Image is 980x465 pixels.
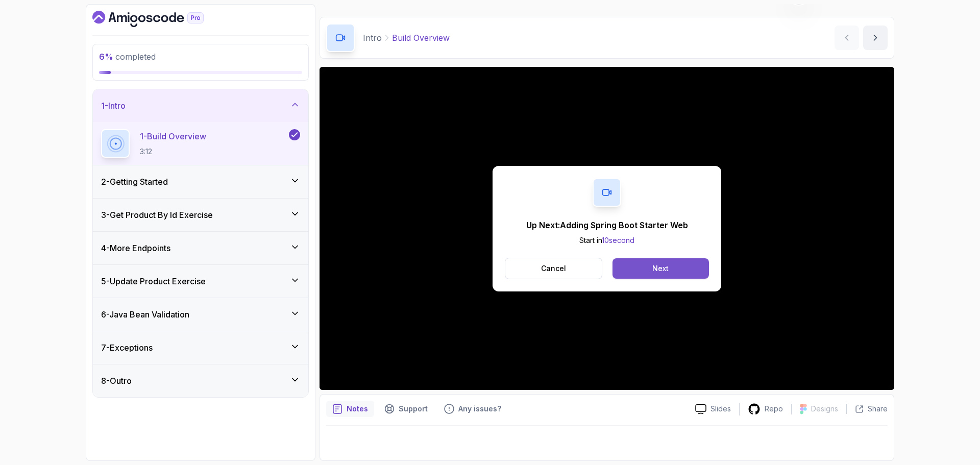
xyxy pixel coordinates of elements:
p: 3:12 [140,146,206,157]
button: 4-More Endpoints [93,232,308,264]
p: Start in [526,235,688,246]
p: Notes [347,404,368,414]
p: 1 - Build Overview [140,130,206,142]
a: Slides [687,404,739,414]
p: Designs [811,404,838,414]
span: 10 second [602,236,634,244]
p: Build Overview [392,32,450,44]
p: Support [399,404,428,414]
h3: 6 - Java Bean Validation [101,308,189,321]
span: 6 % [99,52,113,62]
a: Dashboard [92,11,227,27]
iframe: 1 - Build Overview [320,67,894,390]
div: Next [652,263,669,274]
button: Support button [378,401,434,417]
a: Repo [740,403,791,415]
button: Feedback button [438,401,507,417]
span: completed [99,52,156,62]
p: Any issues? [458,404,501,414]
button: 8-Outro [93,364,308,397]
h3: 2 - Getting Started [101,176,168,188]
h3: 4 - More Endpoints [101,242,170,254]
button: Cancel [505,258,602,279]
button: 1-Build Overview3:12 [101,129,300,158]
button: 7-Exceptions [93,331,308,364]
h3: 1 - Intro [101,100,126,112]
button: 3-Get Product By Id Exercise [93,199,308,231]
button: Share [846,404,888,414]
button: next content [863,26,888,50]
p: Up Next: Adding Spring Boot Starter Web [526,219,688,231]
button: 5-Update Product Exercise [93,265,308,298]
h3: 7 - Exceptions [101,341,153,354]
p: Slides [710,404,731,414]
h3: 8 - Outro [101,375,132,387]
p: Intro [363,32,382,44]
button: 1-Intro [93,89,308,122]
button: previous content [835,26,859,50]
h3: 3 - Get Product By Id Exercise [101,209,213,221]
button: Next [612,258,709,279]
button: 2-Getting Started [93,165,308,198]
p: Cancel [541,263,566,274]
button: notes button [326,401,374,417]
button: 6-Java Bean Validation [93,298,308,331]
h3: 5 - Update Product Exercise [101,275,206,287]
p: Repo [765,404,783,414]
p: Share [868,404,888,414]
